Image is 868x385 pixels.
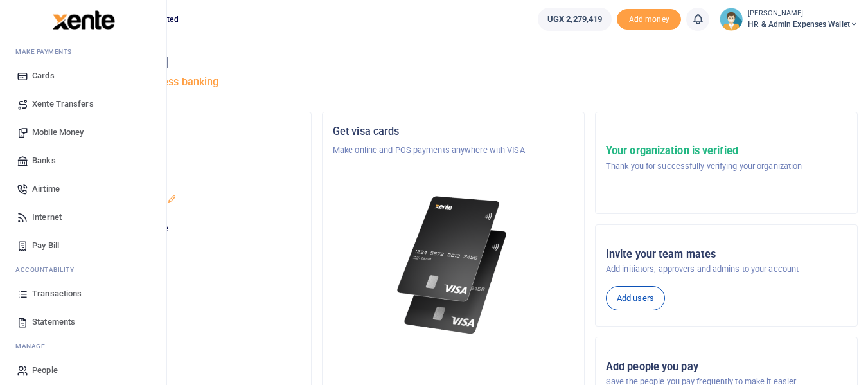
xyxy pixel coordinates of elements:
li: Toup your wallet [617,9,681,30]
h5: Your organization is verified [606,145,802,157]
p: Your current account balance [60,222,301,235]
h5: Organization [60,125,301,138]
span: Cards [32,69,55,82]
a: Xente Transfers [10,90,156,118]
span: countability [25,265,74,274]
a: Transactions [10,280,156,308]
span: Transactions [32,287,82,300]
p: HR & Admin Expenses Wallet [60,194,301,207]
h5: Add people you pay [606,361,847,373]
span: HR & Admin Expenses Wallet [748,19,858,30]
small: [PERSON_NAME] [748,8,858,19]
img: profile-user [720,8,743,31]
h5: Account [60,175,301,188]
a: Banks [10,147,156,175]
img: logo-large [53,10,115,30]
span: Statements [32,316,75,328]
span: Add money [617,9,681,30]
a: profile-user [PERSON_NAME] HR & Admin Expenses Wallet [720,8,858,31]
a: Pay Bill [10,231,156,260]
a: Internet [10,203,156,231]
a: Statements [10,308,156,336]
a: Add money [617,13,681,23]
li: M [10,42,156,62]
a: Airtime [10,175,156,203]
a: Mobile Money [10,118,156,147]
span: Pay Bill [32,239,59,252]
span: Airtime [32,183,60,195]
li: M [10,336,156,356]
h5: Get visa cards [333,125,574,138]
p: Make online and POS payments anywhere with VISA [333,144,574,157]
span: UGX 2,279,419 [547,13,602,26]
a: Add users [606,286,665,310]
a: Cards [10,62,156,90]
span: Xente Transfers [32,98,94,111]
a: UGX 2,279,419 [538,8,612,31]
p: Thank you for successfully verifying your organization [606,160,802,173]
a: People [10,356,156,384]
h4: Hello [PERSON_NAME] [49,55,858,69]
h5: Welcome to better business banking [49,76,858,89]
p: Asili Farms Masindi Limited [60,144,301,157]
img: xente-_physical_cards.png [393,188,514,343]
li: Wallet ballance [533,8,617,31]
span: Mobile Money [32,126,84,139]
span: People [32,364,58,377]
li: Ac [10,260,156,280]
span: anage [22,341,46,351]
h5: UGX 2,279,419 [60,238,301,251]
p: Add initiators, approvers and admins to your account [606,263,847,276]
span: ake Payments [22,47,72,57]
h5: Invite your team mates [606,248,847,261]
a: logo-small logo-large logo-large [51,14,115,24]
span: Internet [32,211,62,224]
span: Banks [32,154,56,167]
